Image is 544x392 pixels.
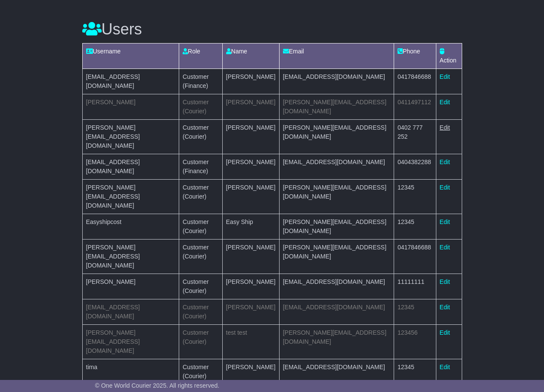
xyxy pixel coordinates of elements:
[440,124,450,131] a: Edit
[394,43,436,68] td: Phone
[222,43,279,68] td: Name
[394,324,436,359] td: 123456
[279,119,394,154] td: [PERSON_NAME][EMAIL_ADDRESS][DOMAIN_NAME]
[279,179,394,214] td: [PERSON_NAME][EMAIL_ADDRESS][DOMAIN_NAME]
[394,119,436,154] td: 0402 777 252
[436,43,462,68] td: Action
[179,299,223,324] td: Customer (Courier)
[279,299,394,324] td: [EMAIL_ADDRESS][DOMAIN_NAME]
[82,21,462,38] h3: Users
[179,179,223,214] td: Customer (Courier)
[179,214,223,239] td: Customer (Courier)
[222,239,279,274] td: [PERSON_NAME]
[440,73,450,80] a: Edit
[179,94,223,119] td: Customer (Courier)
[82,214,179,239] td: Easyshipcost
[82,68,179,94] td: [EMAIL_ADDRESS][DOMAIN_NAME]
[440,244,450,251] a: Edit
[394,299,436,324] td: 12345
[279,214,394,239] td: [PERSON_NAME][EMAIL_ADDRESS][DOMAIN_NAME]
[394,179,436,214] td: 12345
[179,154,223,179] td: Customer (Finance)
[82,43,179,68] td: Username
[82,179,179,214] td: [PERSON_NAME][EMAIL_ADDRESS][DOMAIN_NAME]
[222,154,279,179] td: [PERSON_NAME]
[95,382,220,389] span: © One World Courier 2025. All rights reserved.
[179,119,223,154] td: Customer (Courier)
[394,274,436,299] td: 11111111
[440,304,450,311] a: Edit
[82,324,179,359] td: [PERSON_NAME][EMAIL_ADDRESS][DOMAIN_NAME]
[394,359,436,384] td: 12345
[279,274,394,299] td: [EMAIL_ADDRESS][DOMAIN_NAME]
[179,239,223,274] td: Customer (Courier)
[279,324,394,359] td: [PERSON_NAME][EMAIL_ADDRESS][DOMAIN_NAME]
[440,329,450,336] a: Edit
[279,94,394,119] td: [PERSON_NAME][EMAIL_ADDRESS][DOMAIN_NAME]
[82,239,179,274] td: [PERSON_NAME][EMAIL_ADDRESS][DOMAIN_NAME]
[279,154,394,179] td: [EMAIL_ADDRESS][DOMAIN_NAME]
[222,299,279,324] td: [PERSON_NAME]
[179,274,223,299] td: Customer (Courier)
[222,359,279,384] td: [PERSON_NAME]
[82,359,179,384] td: tima
[179,359,223,384] td: Customer (Courier)
[82,119,179,154] td: [PERSON_NAME][EMAIL_ADDRESS][DOMAIN_NAME]
[222,94,279,119] td: [PERSON_NAME]
[394,239,436,274] td: 0417846688
[179,324,223,359] td: Customer (Courier)
[82,94,179,119] td: [PERSON_NAME]
[222,179,279,214] td: [PERSON_NAME]
[279,68,394,94] td: [EMAIL_ADDRESS][DOMAIN_NAME]
[440,99,450,106] a: Edit
[279,359,394,384] td: [EMAIL_ADDRESS][DOMAIN_NAME]
[440,184,450,191] a: Edit
[394,214,436,239] td: 12345
[394,68,436,94] td: 0417846688
[82,154,179,179] td: [EMAIL_ADDRESS][DOMAIN_NAME]
[394,154,436,179] td: 0404382288
[279,43,394,68] td: Email
[179,43,223,68] td: Role
[279,239,394,274] td: [PERSON_NAME][EMAIL_ADDRESS][DOMAIN_NAME]
[179,68,223,94] td: Customer (Finance)
[82,299,179,324] td: [EMAIL_ADDRESS][DOMAIN_NAME]
[440,159,450,165] a: Edit
[222,274,279,299] td: [PERSON_NAME]
[440,218,450,225] a: Edit
[440,278,450,285] a: Edit
[222,119,279,154] td: [PERSON_NAME]
[82,274,179,299] td: [PERSON_NAME]
[222,68,279,94] td: [PERSON_NAME]
[222,214,279,239] td: Easy Ship
[222,324,279,359] td: test test
[394,94,436,119] td: 0411497112
[440,364,450,370] a: Edit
